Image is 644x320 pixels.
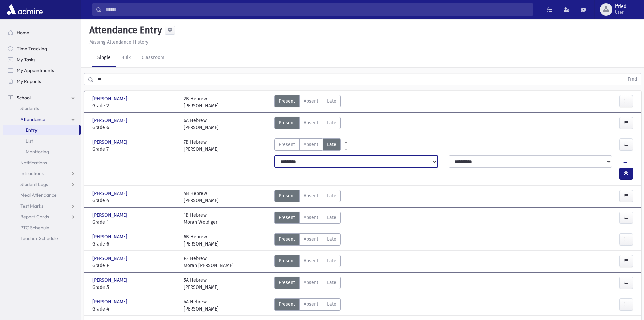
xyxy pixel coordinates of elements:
span: [PERSON_NAME] [92,95,129,102]
span: [PERSON_NAME] [92,138,129,146]
a: Teacher Schedule [3,233,81,244]
span: Absent [304,279,318,286]
span: Grade 2 [92,102,177,109]
div: 1B Hebrew Morah Woldiger [184,212,217,226]
span: [PERSON_NAME] [92,277,129,284]
span: Entry [26,127,37,133]
span: Notifications [20,159,47,166]
a: My Reports [3,76,81,87]
div: 4B Hebrew [PERSON_NAME] [184,190,219,204]
a: Single [92,48,116,67]
span: [PERSON_NAME] [92,190,129,197]
div: AttTypes [274,95,341,109]
input: Search [102,3,533,16]
span: Late [327,214,336,221]
span: Grade 4 [92,305,177,313]
span: My Reports [17,78,41,84]
span: Attendance [20,116,45,122]
span: Grade 4 [92,197,177,204]
span: Late [327,257,336,264]
span: Late [327,141,336,148]
a: Attendance [3,114,81,125]
div: 4A Hebrew [PERSON_NAME] [184,298,219,313]
div: 5A Hebrew [PERSON_NAME] [184,277,219,291]
a: My Tasks [3,54,81,65]
a: Classroom [136,48,170,67]
span: Home [17,29,29,36]
a: Test Marks [3,200,81,211]
a: My Appointments [3,65,81,76]
span: Grade 1 [92,219,177,226]
span: Absent [304,301,318,308]
span: Absent [304,257,318,264]
span: Monitoring [26,149,49,155]
span: Grade 5 [92,284,177,291]
span: [PERSON_NAME] [92,298,129,305]
div: AttTypes [274,233,341,248]
div: AttTypes [274,298,341,313]
span: [PERSON_NAME] [92,255,129,262]
span: Absent [304,98,318,105]
span: Present [279,141,295,148]
a: Report Cards [3,211,81,222]
div: 2B Hebrew [PERSON_NAME] [184,95,219,109]
a: Entry [3,125,79,135]
span: Present [279,257,295,264]
span: Students [20,105,39,111]
a: Bulk [116,48,136,67]
a: Time Tracking [3,43,81,54]
span: Grade P [92,262,177,269]
span: Late [327,192,336,199]
span: Test Marks [20,203,43,209]
a: Notifications [3,157,81,168]
span: Teacher Schedule [20,235,58,241]
a: School [3,92,81,103]
div: AttTypes [274,255,341,269]
span: Late [327,236,336,243]
a: Monitoring [3,146,81,157]
span: Grade 6 [92,240,177,248]
span: PTC Schedule [20,225,49,231]
span: Student Logs [20,181,48,187]
u: Missing Attendance History [89,39,148,45]
span: My Appointments [17,67,54,73]
div: AttTypes [274,277,341,291]
span: Meal Attendance [20,192,57,198]
span: Infractions [20,170,44,176]
span: Grade 6 [92,124,177,131]
div: 7B Hebrew [PERSON_NAME] [184,138,219,153]
h5: Attendance Entry [87,24,162,36]
div: 6A Hebrew [PERSON_NAME] [184,117,219,131]
button: Find [624,73,641,85]
span: lfried [615,4,626,9]
span: Time Tracking [17,46,47,52]
span: Late [327,119,336,126]
span: Late [327,98,336,105]
span: Absent [304,214,318,221]
img: AdmirePro [5,3,44,16]
div: AttTypes [274,138,341,153]
span: Present [279,214,295,221]
span: Present [279,192,295,199]
span: Present [279,301,295,308]
span: My Tasks [17,57,35,63]
span: Present [279,119,295,126]
span: Present [279,236,295,243]
span: Present [279,98,295,105]
a: Student Logs [3,179,81,190]
div: P2 Hebrew Morah [PERSON_NAME] [184,255,234,269]
span: School [17,94,31,101]
a: Meal Attendance [3,190,81,200]
span: Absent [304,192,318,199]
span: List [26,138,33,144]
a: PTC Schedule [3,222,81,233]
span: Absent [304,119,318,126]
span: Report Cards [20,214,49,220]
div: AttTypes [274,117,341,131]
span: [PERSON_NAME] [92,233,129,240]
div: 6B Hebrew [PERSON_NAME] [184,233,219,248]
div: AttTypes [274,212,341,226]
a: Students [3,103,81,114]
span: Late [327,279,336,286]
span: [PERSON_NAME] [92,212,129,219]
